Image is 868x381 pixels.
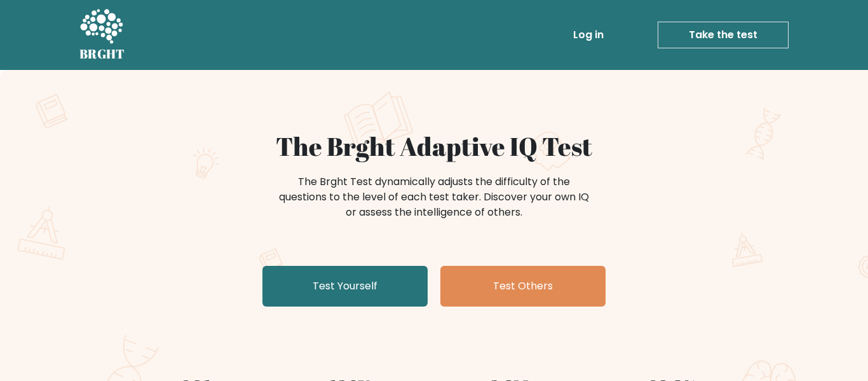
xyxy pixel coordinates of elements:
[262,266,428,307] a: Test Yourself
[658,22,789,48] a: Take the test
[124,131,744,162] h1: The Brght Adaptive IQ Test
[79,5,125,65] a: BRGHT
[275,174,593,220] div: The Brght Test dynamically adjusts the difficulty of the questions to the level of each test take...
[79,46,125,62] h5: BRGHT
[440,266,606,307] a: Test Others
[568,22,609,48] a: Log in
